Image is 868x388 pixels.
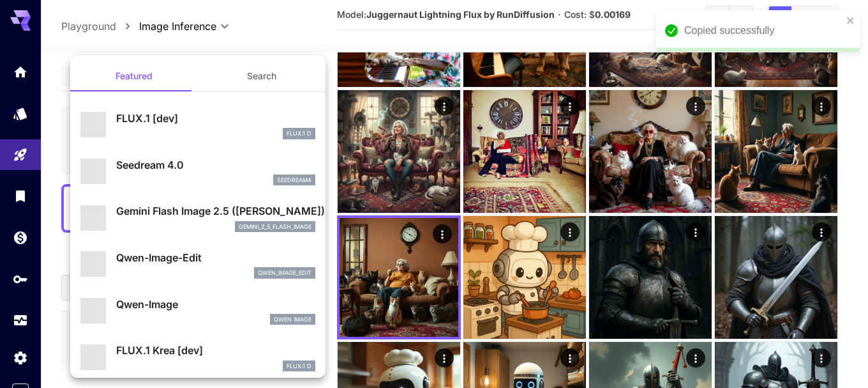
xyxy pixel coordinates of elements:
p: FLUX.1 [dev] [116,111,315,126]
p: Seedream 4.0 [116,157,315,173]
p: Gemini Flash Image 2.5 ([PERSON_NAME]) [116,203,315,219]
p: Qwen-Image [116,297,315,312]
p: qwen_image_edit [258,268,311,277]
div: FLUX.1 Krea [dev]FLUX.1 D [80,338,315,376]
button: Search [198,61,325,91]
p: gemini_2_5_flash_image [239,222,311,231]
div: Gemini Flash Image 2.5 ([PERSON_NAME])gemini_2_5_flash_image [80,198,315,237]
div: Seedream 4.0seedream4 [80,152,315,191]
p: FLUX.1 Krea [dev] [116,343,315,358]
div: Copied successfully [684,23,842,38]
p: Qwen Image [274,315,311,324]
button: close [846,15,855,26]
div: FLUX.1 [dev]FLUX.1 D [80,105,315,144]
p: seedream4 [277,176,311,185]
div: Qwen-ImageQwen Image [80,291,315,330]
button: Featured [70,61,198,91]
div: Qwen-Image-Editqwen_image_edit [80,245,315,284]
p: Qwen-Image-Edit [116,250,315,265]
p: FLUX.1 D [287,362,311,371]
p: FLUX.1 D [287,129,311,138]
